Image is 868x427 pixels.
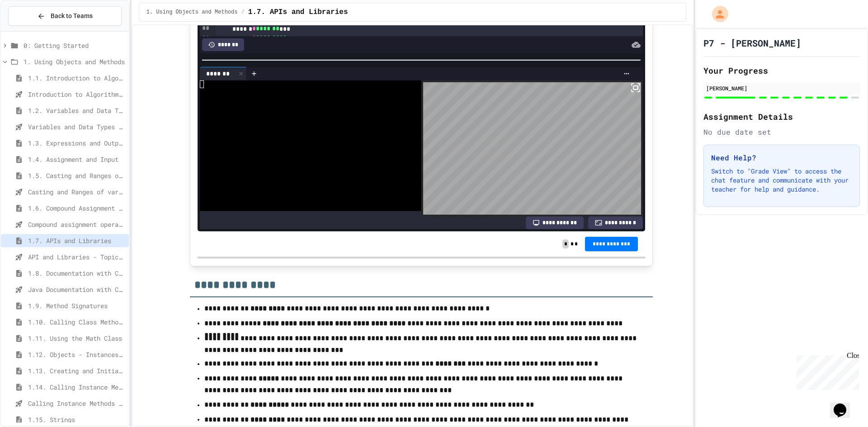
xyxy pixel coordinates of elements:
[28,220,125,229] span: Compound assignment operators - Quiz
[28,203,125,213] span: 1.6. Compound Assignment Operators
[28,236,125,245] span: 1.7. APIs and Libraries
[28,106,125,115] span: 1.2. Variables and Data Types
[703,37,801,49] h1: P7 - [PERSON_NAME]
[28,252,125,262] span: API and Libraries - Topic 1.7
[703,4,731,24] div: My Account
[28,155,125,164] span: 1.4. Assignment and Input
[24,57,125,66] span: 1. Using Objects and Methods
[711,167,852,194] p: Switch to "Grade View" to access the chat feature and communicate with your teacher for help and ...
[248,7,348,18] span: 1.7. APIs and Libraries
[793,352,859,390] iframe: chat widget
[28,382,125,392] span: 1.14. Calling Instance Methods
[703,64,860,77] h2: Your Progress
[703,110,860,123] h2: Assignment Details
[28,399,125,408] span: Calling Instance Methods - Topic 1.14
[241,9,244,16] span: /
[711,152,852,163] h3: Need Help?
[28,73,125,83] span: 1.1. Introduction to Algorithms, Programming, and Compilers
[830,391,859,418] iframe: chat widget
[28,138,125,148] span: 1.3. Expressions and Output [New]
[28,187,125,197] span: Casting and Ranges of variables - Quiz
[703,127,860,137] div: No due date set
[28,89,125,99] span: Introduction to Algorithms, Programming, and Compilers
[51,11,93,21] span: Back to Teams
[8,6,122,26] button: Back to Teams
[28,268,125,278] span: 1.8. Documentation with Comments and Preconditions
[28,350,125,359] span: 1.12. Objects - Instances of Classes
[24,41,125,50] span: 0: Getting Started
[28,366,125,375] span: 1.13. Creating and Initializing Objects: Constructors
[28,171,125,180] span: 1.5. Casting and Ranges of Values
[28,122,125,131] span: Variables and Data Types - Quiz
[28,317,125,327] span: 1.10. Calling Class Methods
[146,9,238,16] span: 1. Using Objects and Methods
[28,415,125,424] span: 1.15. Strings
[4,4,62,57] div: Chat with us now!Close
[28,333,125,343] span: 1.11. Using the Math Class
[706,84,857,92] div: [PERSON_NAME]
[28,301,125,310] span: 1.9. Method Signatures
[28,285,125,294] span: Java Documentation with Comments - Topic 1.8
